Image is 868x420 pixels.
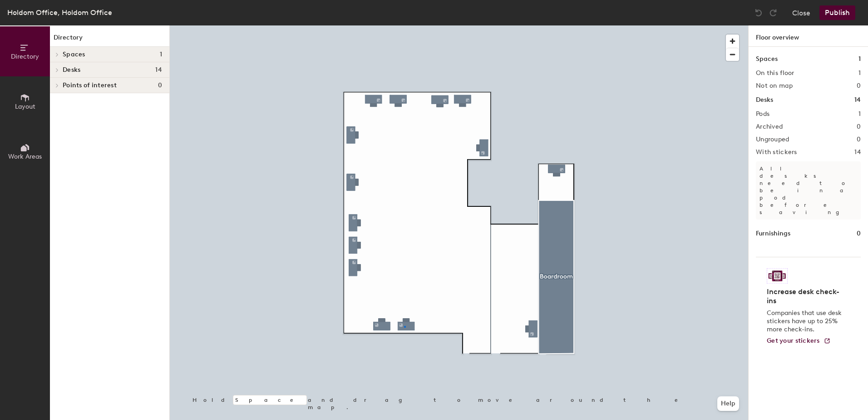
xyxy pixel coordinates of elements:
[158,82,162,89] span: 0
[858,54,861,64] h1: 1
[857,123,861,130] h2: 0
[767,268,788,284] img: Sticker logo
[756,110,769,118] h2: Pods
[767,337,820,345] span: Get your stickers
[792,5,810,20] button: Close
[749,25,868,47] h1: Floor overview
[819,5,855,20] button: Publish
[756,229,790,239] h1: Furnishings
[7,7,112,18] div: Holdom Office, Holdom Office
[155,66,162,74] span: 14
[854,95,861,105] h1: 14
[756,136,789,143] h2: Ungrouped
[857,136,861,143] h2: 0
[756,82,793,90] h2: Not on map
[11,53,39,60] span: Directory
[756,149,797,156] h2: With stickers
[756,95,773,105] h1: Desks
[767,337,831,345] a: Get your stickers
[857,229,861,239] h1: 0
[756,54,778,64] h1: Spaces
[769,8,778,17] img: Redo
[63,82,117,89] span: Points of interest
[858,110,861,118] h2: 1
[50,33,169,47] h1: Directory
[767,309,844,334] p: Companies that use desk stickers have up to 25% more check-ins.
[767,287,844,305] h4: Increase desk check-ins
[756,123,783,130] h2: Archived
[756,161,861,220] p: All desks need to be in a pod before saving
[63,51,85,58] span: Spaces
[858,70,861,77] h2: 1
[63,66,80,74] span: Desks
[717,396,739,411] button: Help
[15,103,35,110] span: Layout
[754,8,763,17] img: Undo
[857,82,861,90] h2: 0
[756,70,794,77] h2: On this floor
[8,153,42,160] span: Work Areas
[160,51,162,58] span: 1
[854,149,861,156] h2: 14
